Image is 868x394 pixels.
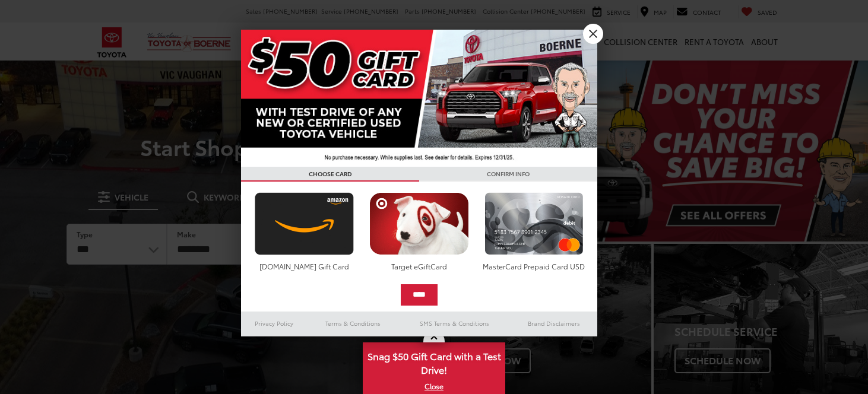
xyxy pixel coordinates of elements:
img: mastercard.png [481,192,587,255]
div: [DOMAIN_NAME] Gift Card [252,261,357,271]
img: 42635_top_851395.jpg [241,30,597,167]
img: targetcard.png [366,192,471,255]
a: Brand Disclaimers [511,316,597,331]
div: MasterCard Prepaid Card USD [481,261,587,271]
img: amazoncard.png [252,192,357,255]
span: Snag $50 Gift Card with a Test Drive! [364,344,504,380]
div: Target eGiftCard [366,261,471,271]
a: SMS Terms & Conditions [398,316,511,331]
h3: CHOOSE CARD [241,167,419,182]
a: Privacy Policy [241,316,308,331]
h3: CONFIRM INFO [419,167,597,182]
a: Terms & Conditions [308,316,398,331]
